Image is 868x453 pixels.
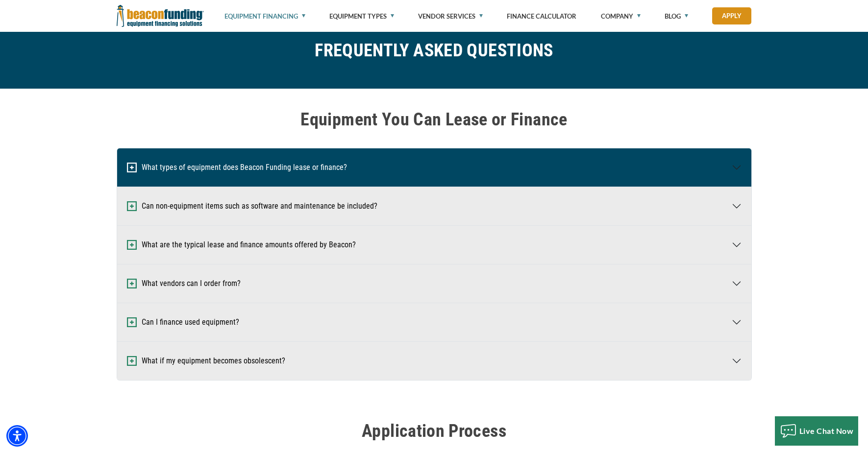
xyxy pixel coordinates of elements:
button: Can non-equipment items such as software and maintenance be included? [117,187,751,225]
button: Live Chat Now [775,416,859,446]
img: Expand and Collapse Icon [127,240,137,250]
div: Accessibility Menu [6,425,28,447]
a: Apply [712,7,751,24]
button: What vendors can I order from? [117,264,751,303]
h2: Equipment You Can Lease or Finance [117,108,752,131]
button: What types of equipment does Beacon Funding lease or finance? [117,148,751,187]
img: Expand and Collapse Icon [127,163,137,172]
img: Expand and Collapse Icon [127,201,137,211]
img: Expand and Collapse Icon [127,317,137,327]
button: What are the typical lease and finance amounts offered by Beacon? [117,226,751,264]
img: Expand and Collapse Icon [127,356,137,366]
button: What if my equipment becomes obsolescent? [117,342,751,380]
button: Can I finance used equipment? [117,303,751,341]
img: Expand and Collapse Icon [127,279,137,288]
span: Live Chat Now [799,426,854,435]
h2: FREQUENTLY ASKED QUESTIONS [315,39,553,62]
h2: Application Process [117,420,752,442]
